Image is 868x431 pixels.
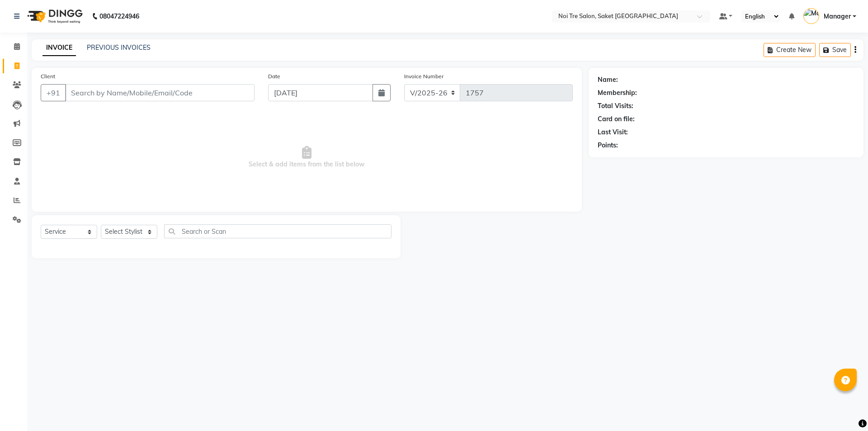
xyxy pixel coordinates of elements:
[764,43,816,57] button: Create New
[65,84,255,101] input: Search by Name/Mobile/Email/Code
[41,72,55,81] label: Client
[598,128,628,137] div: Last Visit:
[824,12,851,21] span: Manager
[598,101,633,111] div: Total Visits:
[268,72,280,81] label: Date
[87,43,151,52] a: PREVIOUS INVOICES
[598,141,618,150] div: Points:
[819,43,851,57] button: Save
[41,112,573,203] span: Select & add items from the list below
[803,8,819,24] img: Manager
[42,40,76,56] a: INVOICE
[23,4,85,29] img: logo
[830,395,859,422] iframe: chat widget
[598,75,618,85] div: Name:
[164,224,392,238] input: Search or Scan
[404,72,443,81] label: Invoice Number
[99,4,139,29] b: 08047224946
[598,88,637,98] div: Membership:
[598,114,635,124] div: Card on file:
[41,84,66,101] button: +91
